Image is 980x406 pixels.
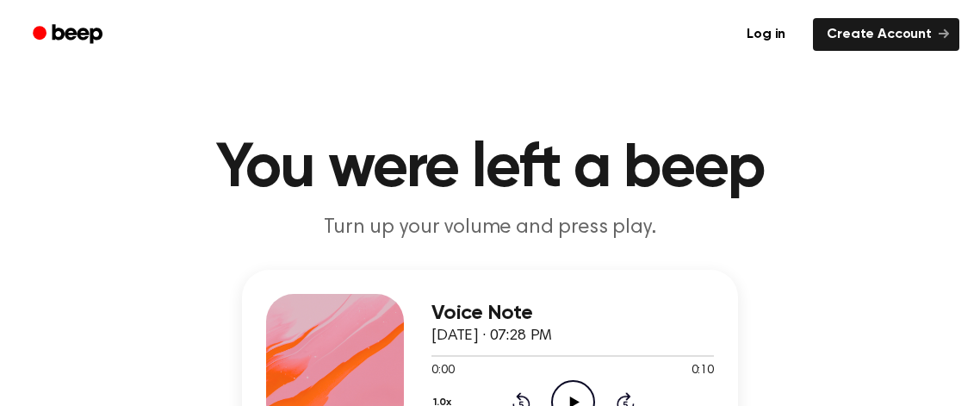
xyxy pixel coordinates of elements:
h3: Voice Note [431,302,714,325]
span: [DATE] · 07:28 PM [431,328,552,344]
span: 0:10 [692,362,714,380]
p: Turn up your volume and press play. [159,214,821,242]
a: Log in [729,15,803,54]
span: 0:00 [431,362,454,380]
a: Beep [21,18,118,52]
a: Create Account [813,18,959,51]
h1: You were left a beep [49,138,931,200]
